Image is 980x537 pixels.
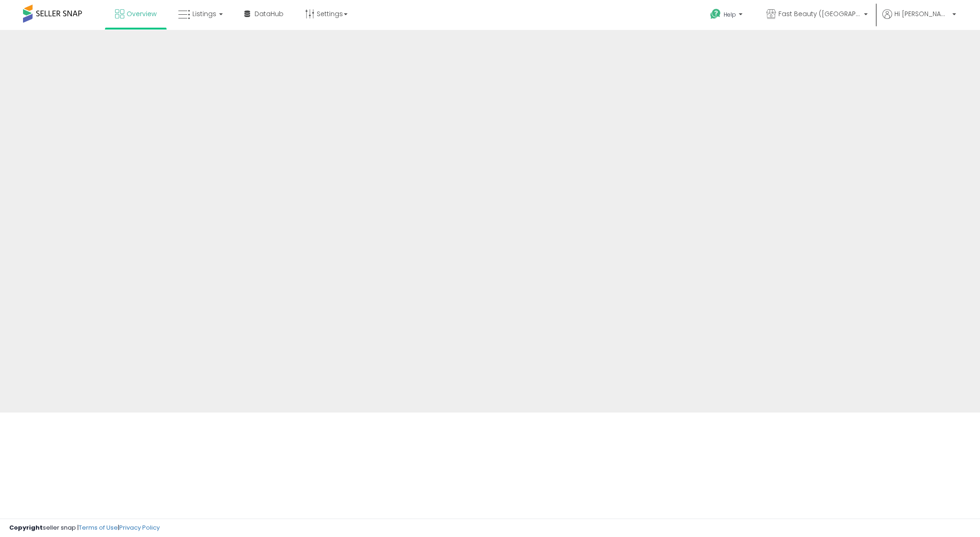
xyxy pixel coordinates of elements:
a: Hi [PERSON_NAME] [882,9,956,30]
span: Listings [192,9,216,18]
span: Fast Beauty ([GEOGRAPHIC_DATA]) [778,9,861,18]
span: DataHub [255,9,284,18]
span: Overview [127,9,157,18]
i: Get Help [710,8,721,20]
a: Help [703,1,752,30]
span: Help [724,11,736,18]
span: Hi [PERSON_NAME] [894,9,950,18]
